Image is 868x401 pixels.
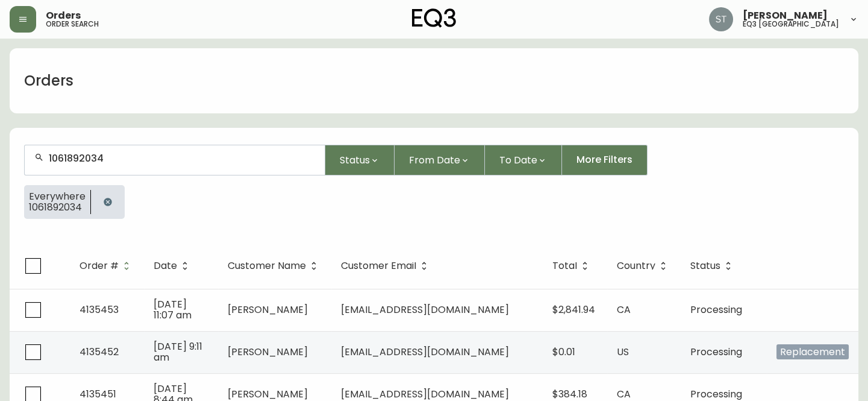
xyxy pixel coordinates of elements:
span: Customer Name [228,262,306,270]
span: Customer Email [341,262,416,270]
span: $384.18 [552,387,587,401]
span: Total [552,262,577,270]
span: 4135452 [80,345,119,359]
span: Country [617,260,671,271]
button: From Date [395,145,485,175]
span: From Date [409,153,460,168]
span: Order # [80,260,134,271]
span: 4135451 [80,387,116,401]
span: 1061892034 [29,202,86,213]
span: [EMAIL_ADDRESS][DOMAIN_NAME] [341,345,509,359]
span: CA [617,303,631,317]
h5: order search [46,21,99,28]
span: [PERSON_NAME] [228,345,308,359]
span: Everywhere [29,191,86,202]
span: More Filters [576,153,632,166]
button: Status [325,145,395,175]
span: Date [154,262,177,270]
span: Date [154,260,193,271]
span: $2,841.94 [552,303,595,317]
span: Replacement [776,344,849,359]
img: c70f25e2236b012eadf1aaee56819d21 [709,7,733,31]
span: Status [690,262,720,270]
span: [PERSON_NAME] [743,11,828,21]
button: More Filters [562,145,648,175]
input: Search [49,153,315,164]
span: Processing [690,303,742,317]
span: US [617,345,629,359]
h1: Orders [24,71,73,91]
span: [DATE] 11:07 am [154,297,192,322]
span: 4135453 [80,303,119,317]
span: Orders [46,11,81,21]
span: To Date [499,153,537,168]
span: Status [690,260,736,271]
span: Order # [80,262,119,270]
span: CA [617,387,631,401]
span: $0.01 [552,345,575,359]
img: logo [412,8,457,28]
h5: eq3 [GEOGRAPHIC_DATA] [743,21,839,28]
span: Country [617,262,655,270]
button: To Date [485,145,562,175]
span: Customer Name [228,260,322,271]
span: Processing [690,345,742,359]
span: [EMAIL_ADDRESS][DOMAIN_NAME] [341,303,509,317]
span: [PERSON_NAME] [228,303,308,317]
span: [DATE] 9:11 am [154,339,202,364]
span: [EMAIL_ADDRESS][DOMAIN_NAME] [341,387,509,401]
span: Customer Email [341,260,432,271]
span: [PERSON_NAME] [228,387,308,401]
span: Processing [690,387,742,401]
span: Status [340,153,370,168]
span: Total [552,260,593,271]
